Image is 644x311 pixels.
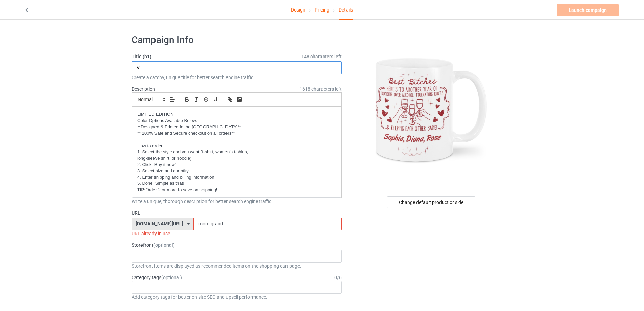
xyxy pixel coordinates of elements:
[132,230,342,237] div: URL already in use
[137,149,336,155] p: 1. Select the style and you want (t-shirt, women's t-shirts,
[300,86,342,92] span: 1618 characters left
[301,53,342,60] span: 148 characters left
[291,0,305,19] a: Design
[132,74,342,81] div: Create a catchy, unique title for better search engine traffic.
[132,34,342,46] h1: Campaign Info
[132,263,342,269] div: Storefront items are displayed as recommended items on the shopping cart page.
[153,242,175,248] span: (optional)
[137,118,336,124] p: Color Options Available Below.
[137,155,336,162] p: long-sleeve shirt, or hoodie)
[334,274,342,281] div: 0 / 6
[137,130,336,137] p: ** 100% Safe and Secure checkout on all orders**
[137,124,336,130] p: **Designed & Printed in the [GEOGRAPHIC_DATA]**
[137,187,146,192] u: TIP:
[132,209,342,216] label: URL
[137,187,336,193] p: Order 2 or more to save on shipping!
[132,53,342,60] label: Title (h1)
[339,0,353,20] div: Details
[137,111,336,118] p: LIMITED EDITION
[137,143,336,149] p: How to order:
[132,86,155,92] label: Description
[132,294,342,301] div: Add category tags for better on-site SEO and upsell performance.
[161,275,182,280] span: (optional)
[387,196,475,208] div: Change default product or side
[137,174,336,181] p: 4. Enter shipping and billing information
[132,242,342,248] label: Storefront
[137,180,336,187] p: 5. Done! Simple as that!
[132,274,182,281] label: Category tags
[315,0,329,19] a: Pricing
[137,162,336,168] p: 2. Click "Buy it now"
[132,198,342,205] div: Write a unique, thorough description for better search engine traffic.
[137,168,336,174] p: 3. Select size and quantity
[136,221,183,226] div: [DOMAIN_NAME][URL]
